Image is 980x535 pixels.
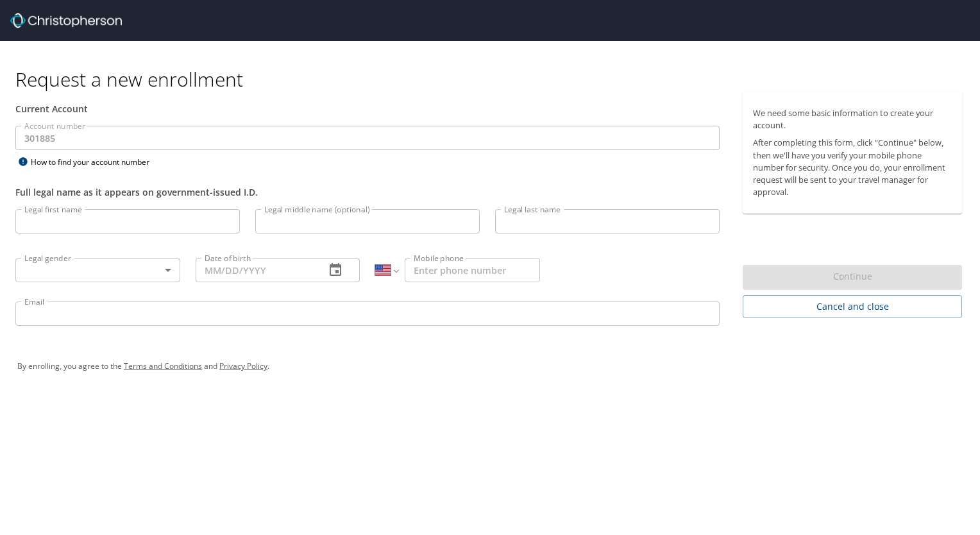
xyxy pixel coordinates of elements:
p: After completing this form, click "Continue" below, then we'll have you verify your mobile phone ... [753,137,952,198]
div: ​ [15,258,180,282]
a: Privacy Policy [219,361,267,371]
h1: Request a new enrollment [15,67,972,92]
span: Cancel and close [753,299,952,315]
button: Cancel and close [743,295,962,319]
input: MM/DD/YYYY [196,258,316,282]
a: Terms and Conditions [124,361,202,371]
p: We need some basic information to create your account. [753,107,952,132]
div: By enrolling, you agree to the and . [17,350,963,382]
div: Current Account [15,102,720,115]
div: How to find your account number [15,154,176,170]
div: Full legal name as it appears on government-issued I.D. [15,185,720,199]
img: cbt logo [10,13,122,28]
input: Enter phone number [405,258,540,282]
